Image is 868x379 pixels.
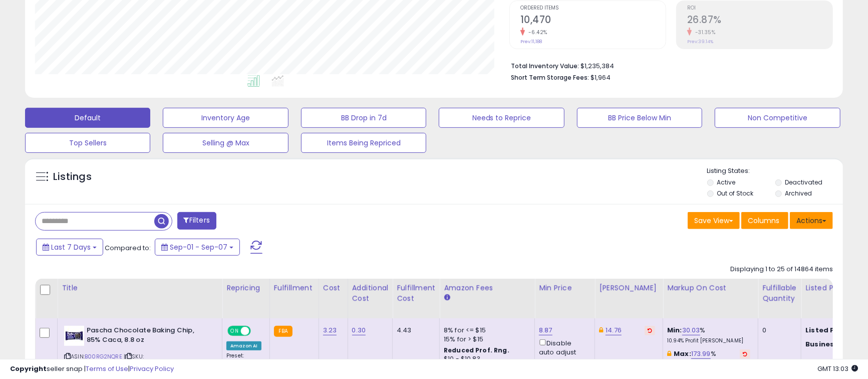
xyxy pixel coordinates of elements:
[53,170,92,184] h5: Listings
[691,349,711,359] a: 173.99
[64,326,84,346] img: 411W6wmw0aL._SL40_.jpg
[717,178,735,186] label: Active
[397,326,432,335] div: 4.43
[741,212,788,229] button: Columns
[790,212,833,229] button: Actions
[805,339,860,349] b: Business Price:
[687,39,713,45] small: Prev: 39.14%
[274,326,293,337] small: FBA
[715,108,840,128] button: Non Competitive
[748,216,779,226] span: Columns
[177,212,216,230] button: Filters
[805,325,851,335] b: Listed Price:
[717,189,753,198] label: Out of Stock
[444,293,450,302] small: Amazon Fees.
[105,243,151,253] span: Compared to:
[249,327,265,335] span: OFF
[301,108,426,128] button: BB Drop in 7d
[130,364,174,373] a: Privacy Policy
[520,6,666,11] span: Ordered Items
[730,265,833,274] div: Displaying 1 to 25 of 14864 items
[87,326,208,347] b: Pascha Chocolate Baking Chip, 85% Caca, 8.8 oz
[688,212,740,229] button: Save View
[444,335,527,344] div: 15% for > $15
[163,108,288,128] button: Inventory Age
[692,29,716,36] small: -31.35%
[591,73,611,82] span: $1,964
[228,327,241,335] span: ON
[323,283,344,293] div: Cost
[36,239,103,256] button: Last 7 Days
[511,73,589,82] b: Short Term Storage Fees:
[687,6,832,11] span: ROI
[51,242,91,252] span: Last 7 Days
[817,364,858,373] span: 2025-09-15 13:03 GMT
[352,283,389,304] div: Additional Cost
[155,239,240,256] button: Sep-01 - Sep-07
[439,108,564,128] button: Needs to Reprice
[525,29,547,36] small: -6.42%
[301,133,426,153] button: Items Being Repriced
[226,341,261,350] div: Amazon AI
[511,62,579,70] b: Total Inventory Value:
[520,14,666,28] h2: 10,470
[539,337,587,366] div: Disable auto adjust min
[62,283,218,293] div: Title
[539,283,591,293] div: Min Price
[539,325,552,335] a: 8.87
[785,178,822,186] label: Deactivated
[10,364,47,373] strong: Copyright
[25,108,150,128] button: Default
[444,283,530,293] div: Amazon Fees
[226,283,265,293] div: Repricing
[10,364,174,374] div: seller snap | |
[520,39,542,45] small: Prev: 11,188
[785,189,812,198] label: Archived
[667,326,750,344] div: %
[663,279,758,318] th: The percentage added to the cost of goods (COGS) that forms the calculator for Min & Max prices.
[170,242,227,252] span: Sep-01 - Sep-07
[762,326,793,335] div: 0
[25,133,150,153] button: Top Sellers
[674,349,691,358] b: Max:
[667,337,750,344] p: 10.94% Profit [PERSON_NAME]
[762,283,797,304] div: Fulfillable Quantity
[444,326,527,335] div: 8% for <= $15
[86,364,128,373] a: Terms of Use
[599,283,659,293] div: [PERSON_NAME]
[667,325,682,335] b: Min:
[667,283,754,293] div: Markup on Cost
[397,283,435,304] div: Fulfillment Cost
[687,14,832,28] h2: 26.87%
[323,325,337,335] a: 3.23
[682,325,700,335] a: 30.03
[444,346,509,354] b: Reduced Prof. Rng.
[163,133,288,153] button: Selling @ Max
[577,108,702,128] button: BB Price Below Min
[352,325,366,335] a: 0.30
[707,166,843,176] p: Listing States:
[274,283,315,293] div: Fulfillment
[511,59,825,71] li: $1,235,384
[606,325,622,335] a: 14.76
